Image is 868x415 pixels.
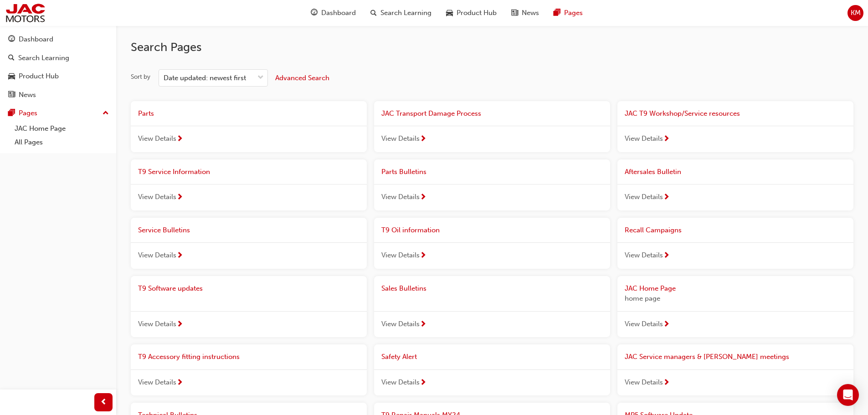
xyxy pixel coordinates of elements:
span: T9 Software updates [138,284,203,292]
span: Service Bulletins [138,226,190,234]
span: news-icon [511,7,518,19]
div: Sort by [131,72,150,82]
button: Pages [4,105,113,122]
span: JAC Transport Damage Process [381,109,481,118]
span: pages-icon [8,109,15,118]
span: View Details [138,250,176,261]
span: Parts [138,109,154,118]
a: JAC Home Page [11,122,113,136]
a: PartsView Details [131,101,367,152]
a: pages-iconPages [546,4,590,22]
a: Service BulletinsView Details [131,218,367,269]
span: next-icon [663,194,670,202]
div: Pages [19,108,37,118]
span: Dashboard [321,8,356,18]
span: search-icon [8,54,15,62]
a: News [4,87,113,103]
span: prev-icon [100,397,107,408]
span: next-icon [420,321,426,329]
span: next-icon [663,135,670,143]
a: T9 Service InformationView Details [131,159,367,210]
span: next-icon [663,252,670,260]
span: Safety Alert [381,353,417,361]
span: View Details [381,250,420,261]
a: Dashboard [4,31,113,48]
span: next-icon [663,321,670,329]
span: JAC Home Page [625,284,676,292]
div: Search Learning [18,53,69,63]
span: up-icon [103,108,109,119]
span: next-icon [420,135,426,143]
span: View Details [625,133,663,144]
span: View Details [138,319,176,329]
span: search-icon [370,7,377,19]
span: pages-icon [554,7,560,19]
span: T9 Accessory fitting instructions [138,353,240,361]
span: T9 Oil information [381,226,440,234]
span: Parts Bulletins [381,168,426,176]
div: Open Intercom Messenger [837,384,859,406]
a: Recall CampaignsView Details [617,218,853,269]
span: Sales Bulletins [381,284,426,292]
span: Pages [564,8,583,18]
a: JAC Transport Damage ProcessView Details [374,101,610,152]
span: View Details [625,250,663,261]
span: T9 Service Information [138,168,210,176]
span: next-icon [176,321,183,329]
span: View Details [138,377,176,388]
span: Recall Campaigns [625,226,682,234]
a: Aftersales BulletinView Details [617,159,853,210]
a: guage-iconDashboard [303,4,363,22]
span: guage-icon [8,36,15,44]
span: next-icon [176,379,183,387]
span: news-icon [8,91,15,99]
button: Advanced Search [275,69,329,87]
span: View Details [381,133,420,144]
span: guage-icon [311,7,318,19]
span: View Details [381,319,420,329]
a: All Pages [11,135,113,149]
span: Advanced Search [275,74,329,82]
span: next-icon [663,379,670,387]
span: View Details [381,192,420,202]
a: car-iconProduct Hub [439,4,504,22]
span: down-icon [257,72,264,84]
a: T9 Oil informationView Details [374,218,610,269]
span: JAC Service managers & [PERSON_NAME] meetings [625,353,789,361]
button: KM [847,5,863,21]
a: search-iconSearch Learning [363,4,439,22]
img: jac-portal [5,3,46,23]
h2: Search Pages [131,40,853,55]
span: next-icon [420,379,426,387]
span: View Details [381,377,420,388]
a: JAC Service managers & [PERSON_NAME] meetingsView Details [617,344,853,395]
span: car-icon [446,7,453,19]
span: Search Learning [380,8,431,18]
span: Product Hub [457,8,497,18]
span: View Details [138,192,176,202]
span: next-icon [176,252,183,260]
span: News [522,8,539,18]
span: View Details [138,133,176,144]
div: Product Hub [19,71,59,82]
span: next-icon [176,135,183,143]
a: Parts BulletinsView Details [374,159,610,210]
a: JAC T9 Workshop/Service resourcesView Details [617,101,853,152]
a: news-iconNews [504,4,546,22]
a: T9 Software updatesView Details [131,276,367,338]
a: Search Learning [4,50,113,67]
a: Product Hub [4,68,113,85]
button: DashboardSearch LearningProduct HubNews [4,29,113,105]
span: car-icon [8,72,15,81]
span: home page [625,293,846,304]
div: Dashboard [19,34,53,45]
span: Aftersales Bulletin [625,168,681,176]
a: JAC Home Pagehome pageView Details [617,276,853,338]
span: View Details [625,319,663,329]
span: next-icon [420,194,426,202]
div: News [19,90,36,100]
div: Date updated: newest first [164,73,246,83]
span: JAC T9 Workshop/Service resources [625,109,740,118]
